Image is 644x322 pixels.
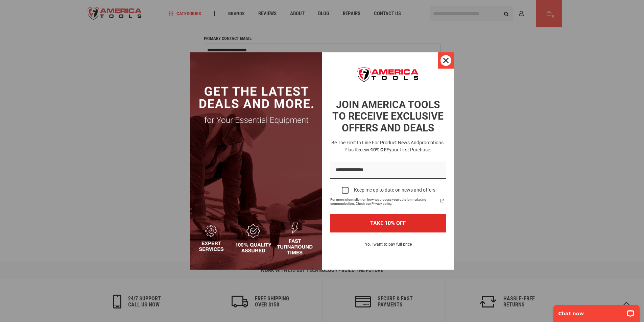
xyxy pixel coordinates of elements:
[438,197,446,205] a: Read our Privacy Policy
[438,197,446,205] svg: link icon
[354,187,435,193] div: Keep me up to date on news and offers
[330,198,438,206] span: For more information on how we process your data for marketing communication. Check our Privacy p...
[438,52,454,69] button: Close
[330,162,446,179] input: Email field
[359,241,417,252] button: No, I want to pay full price
[329,139,447,153] h3: Be the first in line for product news and
[371,147,389,152] strong: 10% OFF
[549,301,644,322] iframe: LiveChat chat widget
[330,214,446,232] button: TAKE 10% OFF
[332,99,444,134] strong: JOIN AMERICA TOOLS TO RECEIVE EXCLUSIVE OFFERS AND DEALS
[443,58,449,63] svg: close icon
